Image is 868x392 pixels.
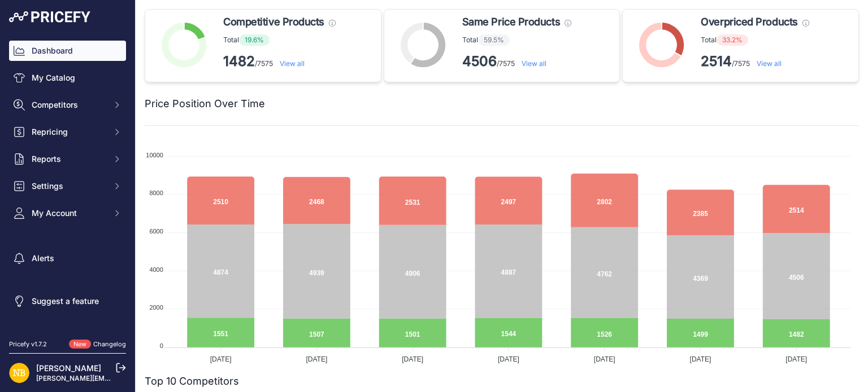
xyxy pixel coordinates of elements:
[462,53,497,69] strong: 4506
[478,34,510,46] span: 59.5%
[36,363,101,373] a: [PERSON_NAME]
[32,180,106,192] span: Settings
[223,53,255,69] strong: 1482
[690,355,711,363] tspan: [DATE]
[210,355,232,363] tspan: [DATE]
[9,340,47,349] div: Pricefy v1.7.2
[32,153,106,165] span: Reports
[462,52,571,71] p: /7575
[223,52,336,71] p: /7575
[149,190,163,196] tspan: 8000
[9,41,126,61] a: Dashboard
[701,52,809,71] p: /7575
[32,126,106,138] span: Repricing
[145,96,265,112] h2: Price Position Over Time
[701,34,809,46] p: Total
[785,355,807,363] tspan: [DATE]
[9,203,126,223] button: My Account
[223,14,324,30] span: Competitive Products
[522,59,546,68] a: View all
[9,11,90,23] img: Pricefy Logo
[32,99,106,111] span: Competitors
[149,228,163,235] tspan: 6000
[717,34,748,46] span: 33.2%
[9,122,126,142] button: Repricing
[149,304,163,311] tspan: 2000
[757,59,782,68] a: View all
[498,355,519,363] tspan: [DATE]
[9,149,126,169] button: Reports
[9,68,126,88] a: My Catalog
[93,340,126,348] a: Changelog
[9,95,126,115] button: Competitors
[9,176,126,196] button: Settings
[280,59,305,68] a: View all
[306,355,327,363] tspan: [DATE]
[9,248,126,268] a: Alerts
[462,34,571,46] p: Total
[9,291,126,311] a: Suggest a feature
[149,266,163,273] tspan: 4000
[701,53,732,69] strong: 2514
[462,14,560,30] span: Same Price Products
[32,208,106,219] span: My Account
[223,34,336,46] p: Total
[9,41,126,326] nav: Sidebar
[239,34,270,46] span: 19.6%
[145,373,239,389] h2: Top 10 Competitors
[146,152,163,158] tspan: 10000
[69,340,91,349] span: New
[594,355,615,363] tspan: [DATE]
[36,374,210,382] a: [PERSON_NAME][EMAIL_ADDRESS][DOMAIN_NAME]
[160,342,163,349] tspan: 0
[402,355,423,363] tspan: [DATE]
[701,14,797,30] span: Overpriced Products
